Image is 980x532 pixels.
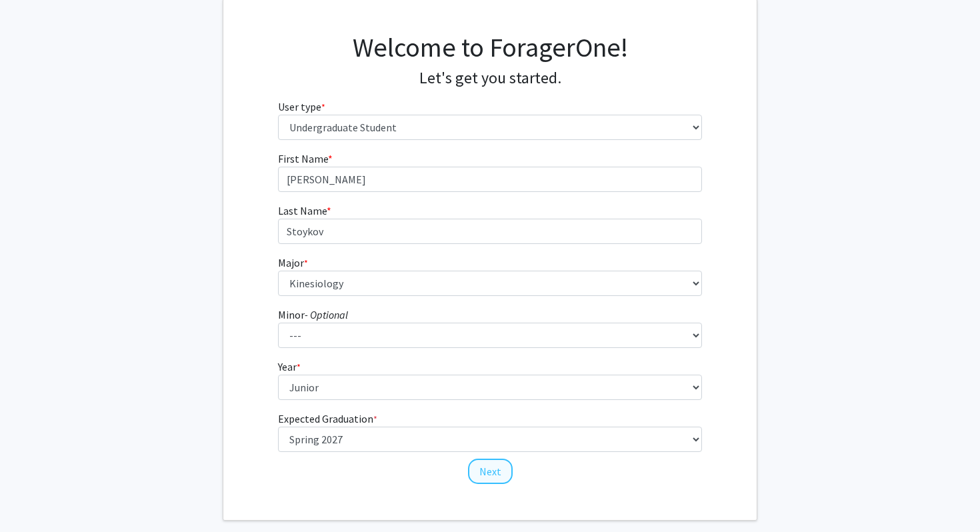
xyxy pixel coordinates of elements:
label: Year [278,359,301,375]
i: - Optional [305,308,348,321]
h1: Welcome to ForagerOne! [278,31,703,63]
label: Expected Graduation [278,411,377,427]
span: Last Name [278,204,327,217]
button: Next [468,459,513,484]
iframe: Chat [10,472,57,522]
h4: Let's get you started. [278,69,703,88]
label: Major [278,255,308,271]
label: Minor [278,307,348,323]
span: First Name [278,152,328,165]
label: User type [278,99,325,115]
